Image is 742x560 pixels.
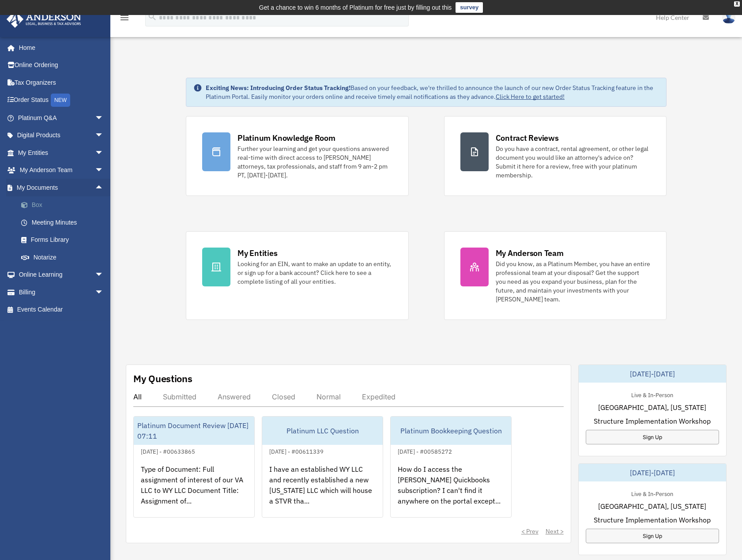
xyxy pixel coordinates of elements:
div: Platinum Document Review [DATE] 07:11 [134,417,254,445]
div: [DATE]-[DATE] [579,464,726,481]
a: Sign Up [586,430,719,444]
span: Structure Implementation Workshop [594,416,711,426]
a: Notarize [12,248,117,266]
div: How do I access the [PERSON_NAME] Quickbooks subscription? I can't find it anywhere on the portal... [391,457,511,526]
span: arrow_drop_up [95,179,113,197]
span: [GEOGRAPHIC_DATA], [US_STATE] [598,501,706,511]
a: survey [456,2,483,13]
span: arrow_drop_down [95,144,113,162]
div: Live & In-Person [624,489,680,498]
strong: Exciting News: Introducing Order Status Tracking! [206,84,350,92]
a: Home [6,39,113,56]
a: Platinum Document Review [DATE] 07:11[DATE] - #00633865Type of Document: Full assignment of inter... [133,416,255,518]
div: My Anderson Team [496,248,564,259]
div: [DATE] - #00611339 [262,446,331,455]
a: Online Learningarrow_drop_down [6,266,117,284]
div: My Questions [133,372,192,385]
div: Platinum LLC Question [262,417,383,445]
div: [DATE] - #00585272 [391,446,459,455]
img: User Pic [722,11,735,24]
a: Platinum Knowledge Room Further your learning and get your questions answered real-time with dire... [186,116,408,196]
div: Answered [218,392,251,401]
a: My Anderson Teamarrow_drop_down [6,162,117,179]
span: Structure Implementation Workshop [594,515,711,525]
a: Platinum LLC Question[DATE] - #00611339I have an established WY LLC and recently established a ne... [262,416,383,518]
a: My Entities Looking for an EIN, want to make an update to an entity, or sign up for a bank accoun... [186,231,408,320]
a: Billingarrow_drop_down [6,283,117,301]
div: Expedited [362,392,395,401]
i: search [147,12,157,22]
a: Digital Productsarrow_drop_down [6,127,117,144]
div: Further your learning and get your questions answered real-time with direct access to [PERSON_NAM... [237,144,392,180]
a: Forms Library [12,231,117,249]
a: menu [119,15,130,23]
div: Submitted [163,392,196,401]
div: Live & In-Person [624,390,680,399]
a: Box [12,196,117,214]
div: Normal [316,392,341,401]
div: Contract Reviews [496,132,559,143]
a: Contract Reviews Do you have a contract, rental agreement, or other legal document you would like... [444,116,667,196]
a: Events Calendar [6,301,117,319]
i: menu [119,12,130,23]
div: NEW [51,94,70,107]
div: close [734,1,740,7]
span: arrow_drop_down [95,283,113,301]
span: arrow_drop_down [95,109,113,127]
div: [DATE]-[DATE] [579,365,726,383]
div: Looking for an EIN, want to make an update to an entity, or sign up for a bank account? Click her... [237,259,392,286]
span: arrow_drop_down [95,162,113,180]
div: [DATE] - #00633865 [134,446,202,455]
div: Get a chance to win 6 months of Platinum for free just by filling out this [259,2,452,13]
a: Platinum Bookkeeping Question[DATE] - #00585272How do I access the [PERSON_NAME] Quickbooks subsc... [390,416,512,518]
a: Sign Up [586,529,719,543]
a: My Anderson Team Did you know, as a Platinum Member, you have an entire professional team at your... [444,231,667,320]
span: arrow_drop_down [95,127,113,145]
a: Meeting Minutes [12,214,117,231]
img: Anderson Advisors Platinum Portal [4,11,84,28]
a: Click Here to get started! [496,93,565,101]
div: Based on your feedback, we're thrilled to announce the launch of our new Order Status Tracking fe... [206,83,659,101]
a: My Entitiesarrow_drop_down [6,144,117,162]
a: My Documentsarrow_drop_up [6,179,117,196]
div: I have an established WY LLC and recently established a new [US_STATE] LLC which will house a STV... [262,457,383,526]
a: Platinum Q&Aarrow_drop_down [6,109,117,127]
div: Did you know, as a Platinum Member, you have an entire professional team at your disposal? Get th... [496,259,650,304]
div: Type of Document: Full assignment of interest of our VA LLC to WY LLC Document Title: Assignment ... [134,457,254,526]
a: Order StatusNEW [6,91,117,109]
span: arrow_drop_down [95,266,113,284]
span: [GEOGRAPHIC_DATA], [US_STATE] [598,402,706,413]
div: Platinum Knowledge Room [237,132,335,143]
div: Platinum Bookkeeping Question [391,417,511,445]
div: All [133,392,142,401]
div: My Entities [237,248,277,259]
a: Tax Organizers [6,74,117,91]
div: Closed [272,392,295,401]
a: Online Ordering [6,56,117,74]
div: Do you have a contract, rental agreement, or other legal document you would like an attorney's ad... [496,144,650,180]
